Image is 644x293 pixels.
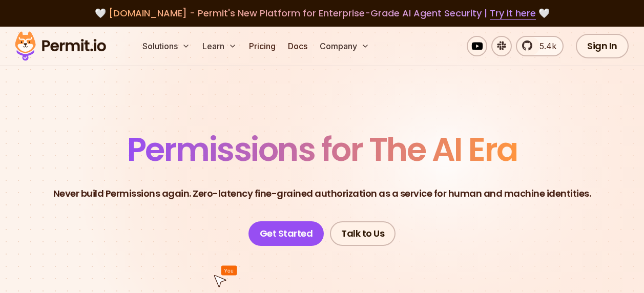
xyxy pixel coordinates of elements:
button: Company [316,36,373,56]
span: [DOMAIN_NAME] - Permit's New Platform for Enterprise-Grade AI Agent Security | [109,7,536,19]
a: Talk to Us [330,221,396,246]
button: Learn [198,36,241,56]
button: Solutions [138,36,194,56]
a: Get Started [248,221,324,246]
div: 🤍 🤍 [25,6,619,20]
a: Docs [284,36,311,56]
span: 5.4k [533,40,556,52]
a: 5.4k [516,36,564,56]
a: Try it here [490,7,536,20]
a: Sign In [576,34,629,58]
a: Pricing [245,36,280,56]
span: Permissions for The AI Era [127,127,517,172]
img: Permit logo [10,29,111,64]
p: Never build Permissions again. Zero-latency fine-grained authorization as a service for human and... [53,186,591,201]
